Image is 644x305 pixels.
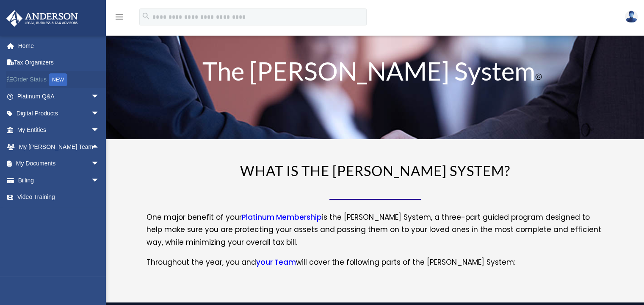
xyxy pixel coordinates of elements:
span: arrow_drop_down [91,88,108,106]
span: arrow_drop_down [91,155,108,173]
a: your Team [256,257,296,271]
a: My Entitiesarrow_drop_down [6,122,112,139]
p: One major benefit of your is the [PERSON_NAME] System, a three-part guided program designed to he... [146,211,604,256]
img: Anderson Advisors Platinum Portal [4,10,80,27]
a: menu [114,15,124,22]
span: arrow_drop_down [91,122,108,139]
a: My [PERSON_NAME] Teamarrow_drop_up [6,138,112,155]
a: Platinum Membership [242,212,322,227]
span: WHAT IS THE [PERSON_NAME] SYSTEM? [240,162,510,179]
i: menu [114,12,124,22]
a: Billingarrow_drop_down [6,172,112,189]
a: Digital Productsarrow_drop_down [6,105,112,122]
p: Throughout the year, you and will cover the following parts of the [PERSON_NAME] System: [146,256,604,269]
a: Tax Organizers [6,54,112,71]
i: search [141,11,151,21]
a: Video Training [6,189,112,206]
a: Platinum Q&Aarrow_drop_down [6,88,112,105]
div: NEW [49,73,67,86]
a: Order StatusNEW [6,71,112,88]
img: User Pic [625,11,638,23]
h1: The [PERSON_NAME] System [160,58,590,88]
a: Home [6,37,112,54]
span: arrow_drop_up [91,138,108,156]
span: arrow_drop_down [91,172,108,189]
a: My Documentsarrow_drop_down [6,155,112,172]
span: arrow_drop_down [91,105,108,122]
